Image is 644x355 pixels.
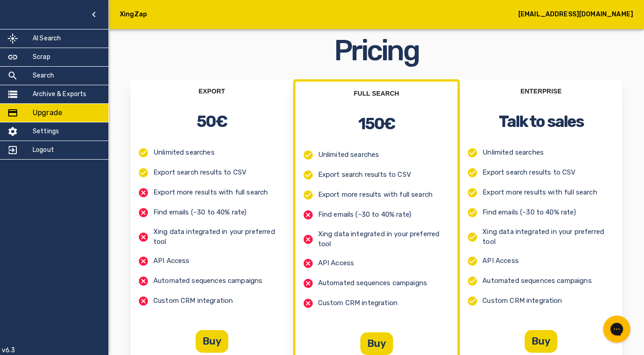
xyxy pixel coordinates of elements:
[197,110,227,133] h2: 50€
[482,148,544,157] p: Unlimited searches
[318,150,379,160] p: Unlimited searches
[2,346,15,355] p: v6.3
[482,276,591,286] p: Automated sequences campaigns
[33,71,54,80] h5: Search
[153,256,190,266] p: API Access
[482,188,597,197] p: Export more results with full search
[33,127,59,136] h5: Settings
[318,258,354,268] p: API Access
[33,107,62,118] h5: Upgrade
[199,87,225,96] h4: EXPORT
[33,90,87,99] h5: Archive & Exports
[318,190,433,199] p: Export more results with full search
[33,146,54,155] h5: Logout
[518,10,633,19] h5: [EMAIL_ADDRESS][DOMAIN_NAME]
[318,170,411,180] p: Export search results to CSV
[599,312,635,346] iframe: Gorgias live chat messenger
[153,168,246,177] p: Export search results to CSV
[358,112,395,135] h2: 150€
[482,227,615,247] p: Xing data integrated in your preferred tool
[33,53,50,62] h5: Scrap
[482,256,519,266] p: API Access
[482,208,575,217] p: Find emails (~30 to 40% rate)
[153,148,215,157] p: Unlimited searches
[153,208,246,217] p: Find emails (~30 to 40% rate)
[499,110,584,133] h2: Talk to sales
[153,296,233,306] p: Custom CRM integration
[318,278,427,288] p: Automated sequences campaigns
[153,227,286,247] p: Xing data integrated in your preferred tool
[521,87,562,96] h4: ENTERPRISE
[33,34,61,43] h5: AI Search
[525,330,557,353] button: Buy
[360,332,393,355] button: Buy
[334,36,419,65] h1: Pricing
[354,89,399,98] h4: FULL SEARCH
[153,188,268,197] p: Export more results with full search
[318,210,411,219] p: Find emails (~30 to 40% rate)
[196,330,228,353] button: Buy
[120,10,147,19] h5: XingZap
[318,298,398,308] p: Custom CRM integration
[153,276,262,286] p: Automated sequences campaigns
[482,168,575,177] p: Export search results to CSV
[482,296,562,306] p: Custom CRM integration
[318,229,451,249] p: Xing data integrated in your preferred tool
